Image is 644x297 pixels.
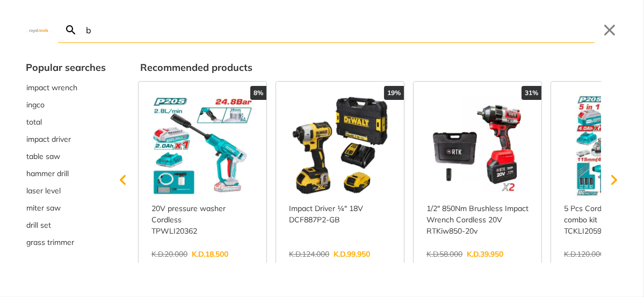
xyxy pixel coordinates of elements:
[26,165,106,182] div: Suggestion: hammer drill
[64,24,77,37] svg: Search
[250,86,266,100] div: 8%
[603,169,625,191] svg: Scroll right
[26,216,106,234] div: Suggestion: drill set
[26,234,106,251] button: Select suggestion: grass trimmer
[26,79,106,96] div: Suggestion: impact wrench
[26,79,106,96] button: Select suggestion: impact wrench
[26,182,106,199] button: Select suggestion: laser level
[26,151,60,162] span: table saw
[26,220,51,231] span: drill set
[26,168,69,179] span: hammer drill
[26,113,106,131] div: Suggestion: total
[522,86,541,100] div: 31%
[26,131,106,148] div: Suggestion: impact driver
[26,234,106,251] div: Suggestion: grass trimmer
[26,148,106,165] div: Suggestion: table saw
[26,113,106,131] button: Select suggestion: total
[26,96,106,113] div: Suggestion: ingco
[26,99,45,111] span: ingco
[26,131,106,148] button: Select suggestion: impact driver
[26,96,106,113] button: Select suggestion: ingco
[26,82,77,93] span: impact wrench
[26,165,106,182] button: Select suggestion: hammer drill
[26,27,52,32] img: Close
[601,21,618,39] button: Close
[26,148,106,165] button: Select suggestion: table saw
[26,134,71,145] span: impact driver
[112,169,134,191] svg: Scroll left
[140,60,618,75] div: Recommended products
[26,117,42,128] span: total
[84,17,595,42] input: Search…
[26,216,106,234] button: Select suggestion: drill set
[26,60,106,75] div: Popular searches
[26,202,61,214] span: miter saw
[26,199,106,216] div: Suggestion: miter saw
[26,185,61,197] span: laser level
[26,237,74,248] span: grass trimmer
[384,86,404,100] div: 19%
[26,199,106,216] button: Select suggestion: miter saw
[26,182,106,199] div: Suggestion: laser level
